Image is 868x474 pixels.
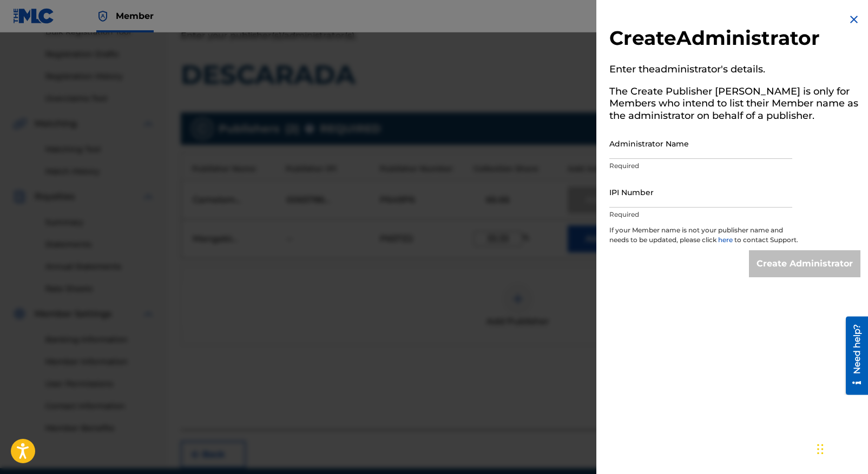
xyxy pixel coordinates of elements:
a: here [718,236,734,244]
iframe: Chat Widget [814,422,868,474]
div: Need help? [12,8,27,57]
p: If your Member name is not your publisher name and needs to be updated, please click to contact S... [609,225,799,250]
h5: Enter the administrator 's details. [609,60,860,82]
h2: Create Administrator [609,26,860,54]
p: Required [609,161,792,171]
img: MLC Logo [13,8,55,24]
span: Member [116,10,154,22]
h5: The Create Publisher [PERSON_NAME] is only for Members who intend to list their Member name as th... [609,82,860,129]
p: Required [609,210,792,219]
div: Drag [817,433,824,465]
img: Top Rightsholder [96,10,109,23]
iframe: Resource Center [838,316,868,395]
